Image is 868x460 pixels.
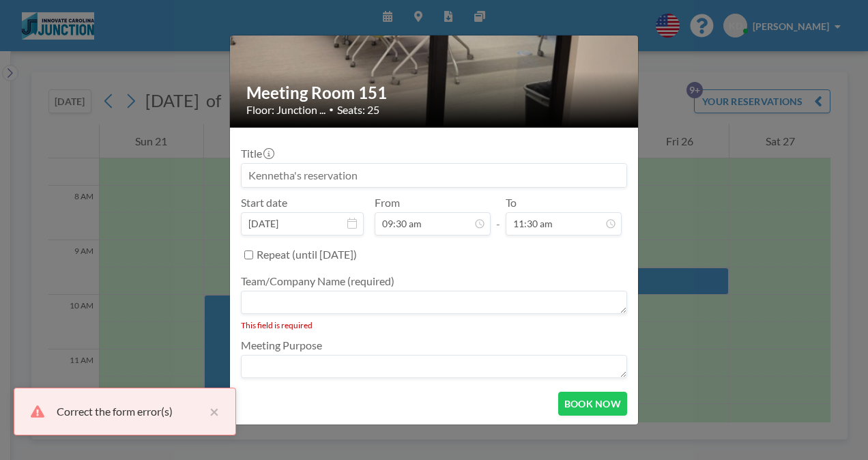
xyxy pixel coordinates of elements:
label: Team/Company Name (required) [241,274,394,288]
label: To [506,196,517,210]
label: Meeting Purpose [241,339,322,352]
span: Seats: 25 [337,103,379,117]
div: Correct the form error(s) [57,403,203,420]
span: - [496,201,500,231]
label: From [375,196,400,210]
div: This field is required [241,320,627,330]
span: Floor: Junction ... [246,103,325,117]
button: BOOK NOW [558,392,627,416]
input: Kennetha's reservation [242,164,626,187]
label: Start date [241,196,287,210]
span: • [329,104,334,115]
h2: Meeting Room 151 [246,83,623,103]
label: Repeat (until [DATE]) [257,248,357,261]
label: Title [241,147,273,160]
button: close [203,403,219,420]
